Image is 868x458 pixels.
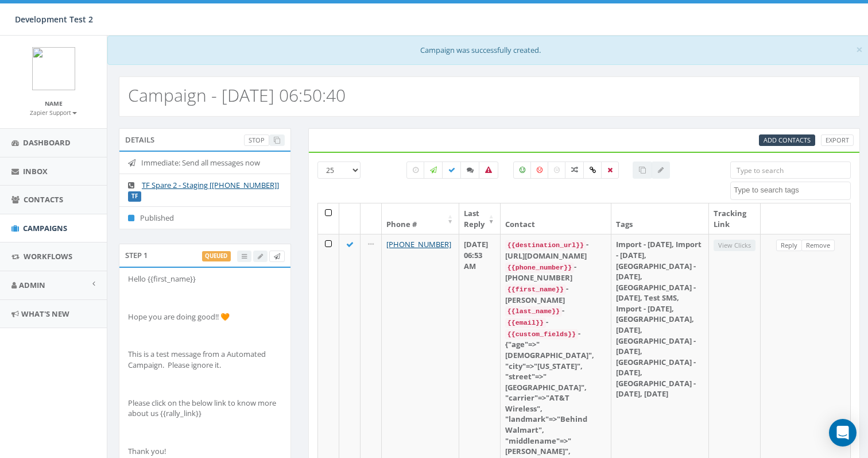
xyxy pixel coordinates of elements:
[801,240,835,252] a: Remove
[460,161,480,179] label: Replied
[505,329,578,340] code: {{custom_fields}}
[759,134,815,147] a: Add Contacts
[128,191,141,202] label: TF
[382,203,459,234] th: Phone #: activate to sort column ascending
[32,47,75,90] img: logo.png
[505,318,546,328] code: {{email}}
[505,240,586,251] code: {{destination_url}}
[730,161,851,179] input: Type to search
[119,244,291,267] div: Step 1
[244,134,269,147] a: Stop
[119,206,290,229] li: Published
[565,161,584,179] label: Mixed
[548,161,566,179] label: Neutral
[128,274,282,284] p: Hello {{first_name}}
[505,261,606,283] div: - [PHONE_NUMBER]
[128,86,346,105] h2: Campaign - [DATE] 06:50:40
[829,419,857,447] div: Open Intercom Messenger
[764,136,811,144] span: CSV files only
[442,161,462,179] label: Delivered
[776,240,802,252] a: Reply
[21,309,69,319] span: What's New
[505,305,606,317] div: -
[119,152,290,174] li: Immediate: Send all messages now
[142,180,279,190] a: TF Spare 2 - Staging [[PHONE_NUMBER]]
[202,251,231,261] label: queued
[24,194,63,205] span: Contacts
[274,252,280,260] span: Send Test Message
[128,398,282,419] p: Please click on the below link to know more about us {{rally_link}}
[23,223,67,233] span: Campaigns
[128,159,141,167] i: Immediate: Send all messages now
[128,349,282,370] p: This is a test message from a Automated Campaign. Please ignore it.
[513,161,532,179] label: Positive
[459,203,501,234] th: Last Reply: activate to sort column ascending
[530,161,549,179] label: Negative
[119,128,291,151] div: Details
[128,214,140,222] i: Published
[505,317,606,328] div: -
[45,99,63,107] small: Name
[30,109,77,117] small: Zapier Support
[501,203,611,234] th: Contact
[505,283,606,305] div: - [PERSON_NAME]
[23,166,48,176] span: Inbox
[479,161,498,179] label: Bounced
[23,137,71,148] span: Dashboard
[709,203,761,234] th: Tracking Link
[583,161,602,179] label: Link Clicked
[424,161,443,179] label: Sending
[505,239,606,261] div: - [URL][DOMAIN_NAME]
[611,203,709,234] th: Tags
[821,134,854,147] a: Export
[128,446,282,457] p: Thank you!
[764,136,811,144] span: Add Contacts
[15,14,93,25] span: Development Test 2
[734,185,850,195] textarea: Search
[505,306,562,317] code: {{last_name}}
[505,284,566,295] code: {{first_name}}
[856,41,863,57] span: ×
[601,161,619,179] label: Removed
[856,44,863,56] button: Close
[19,280,45,290] span: Admin
[406,161,425,179] label: Pending
[386,239,451,249] a: [PHONE_NUMBER]
[24,251,72,261] span: Workflows
[128,311,282,322] p: Hope you are doing good!! 🧡
[505,263,574,273] code: {{phone_number}}
[30,107,77,117] a: Zapier Support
